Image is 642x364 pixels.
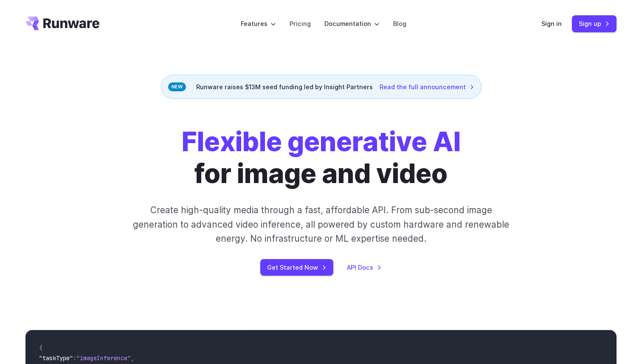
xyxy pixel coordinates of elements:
a: API Docs [347,262,382,272]
strong: Flexible generative AI [182,126,461,158]
span: , [131,354,134,362]
div: Runware raises $13M seed funding led by Insight Partners [161,75,481,99]
a: Go to / [25,17,99,30]
a: Sign in [541,19,562,28]
span: : [73,354,76,362]
a: Read the full announcement [380,82,474,92]
h1: for image and video [182,126,461,189]
a: Sign up [572,15,617,32]
p: Create high-quality media through a fast, affordable API. From sub-second image generation to adv... [132,203,510,245]
label: Features [241,19,276,28]
span: "imageInference" [76,354,131,362]
span: { [39,344,42,352]
a: Pricing [290,19,311,28]
span: "taskType" [39,354,73,362]
a: Get Started Now [260,259,333,276]
a: Blog [393,19,406,28]
label: Documentation [324,19,380,28]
